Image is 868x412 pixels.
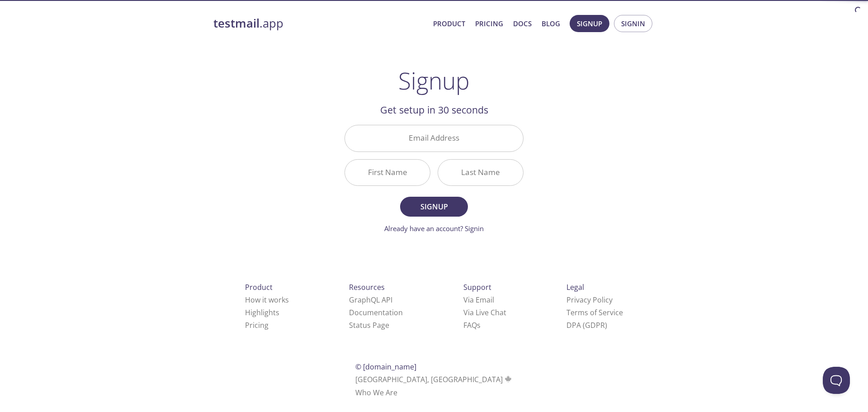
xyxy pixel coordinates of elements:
span: © [DOMAIN_NAME] [355,362,416,372]
h2: Get setup in 30 seconds [344,102,524,118]
span: Signin [621,18,645,29]
span: Product [245,282,273,292]
a: testmail.app [213,16,426,31]
a: Highlights [245,308,279,317]
a: Already have an account? Signin [384,224,484,233]
a: Via Live Chat [463,308,506,317]
button: Signup [570,15,609,32]
a: Via Email [463,295,494,305]
span: s [477,320,481,330]
button: Signin [614,15,652,32]
a: Terms of Service [566,308,623,317]
a: Documentation [349,308,403,317]
span: Signup [577,18,602,29]
a: Docs [513,18,532,29]
strong: testmail [213,15,259,31]
span: Resources [349,282,385,292]
a: GraphQL API [349,295,392,305]
a: Product [433,18,465,29]
a: Pricing [245,320,269,330]
button: Signup [400,197,468,217]
iframe: Help Scout Beacon - Open [823,367,850,394]
input: Scanning by Zero Phishing [345,125,523,151]
a: Privacy Policy [566,295,613,305]
span: Signup [410,200,458,213]
a: DPA (GDPR) [566,320,607,330]
a: Pricing [475,18,503,29]
a: FAQ [463,320,481,330]
a: Who We Are [355,388,397,398]
span: Support [463,282,491,292]
a: How it works [245,295,289,305]
span: Legal [566,282,584,292]
a: Status Page [349,320,389,330]
h1: Signup [398,67,470,94]
span: [GEOGRAPHIC_DATA], [GEOGRAPHIC_DATA] [355,374,513,384]
a: Blog [542,18,560,29]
